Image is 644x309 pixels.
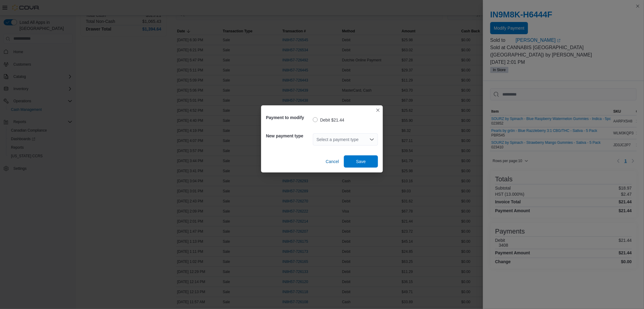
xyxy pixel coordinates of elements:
[369,137,374,142] button: Open list of options
[313,116,344,124] label: Debit $21.44
[356,158,366,165] span: Save
[374,107,382,114] button: Closes this modal window
[323,155,341,168] button: Cancel
[266,130,312,142] h5: New payment type
[266,111,312,124] h5: Payment to modify
[344,155,378,168] button: Save
[326,158,339,165] span: Cancel
[317,136,317,143] input: Accessible screen reader label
